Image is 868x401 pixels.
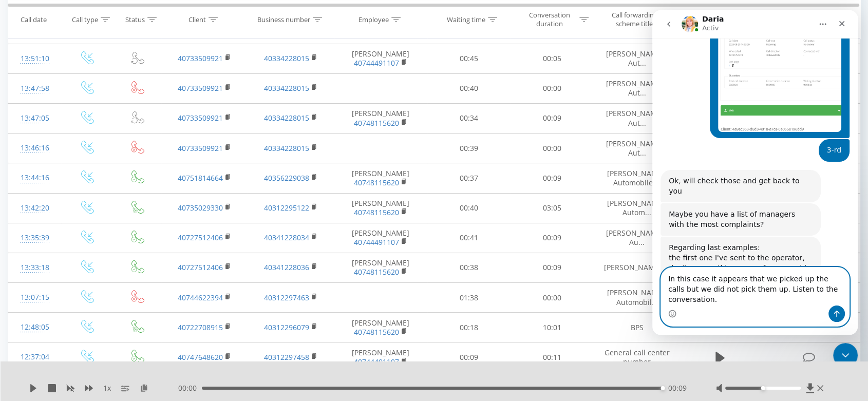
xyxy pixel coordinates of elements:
[652,10,858,335] iframe: Intercom live chat
[16,243,160,263] div: the first one I've sent to the operator, don't see anything wrong from our side
[8,129,197,160] div: Petruta scrie…
[354,237,399,247] a: 40744491107
[18,258,51,278] div: 13:33:18
[511,313,594,342] td: 10:01
[427,283,511,313] td: 01:38
[334,163,427,193] td: [PERSON_NAME]
[511,193,594,223] td: 03:05
[8,226,168,339] div: Regarding last examples:the first one I've sent to the operator, don't see anything wrong from ou...
[125,15,145,24] div: Status
[606,49,668,68] span: [PERSON_NAME] / Aut...
[607,11,662,28] div: Call forwarding scheme title
[354,58,399,68] a: 40744491107
[427,163,511,193] td: 00:37
[264,262,309,272] a: 40341228036
[606,108,668,127] span: [PERSON_NAME] / Aut...
[427,342,511,372] td: 00:09
[18,168,51,188] div: 13:44:16
[178,173,223,183] a: 40751814664
[604,262,670,272] span: [PERSON_NAME]/...
[21,15,47,24] div: Call date
[18,79,51,99] div: 13:47:58
[175,135,189,145] div: 3-rd
[607,168,667,187] span: [PERSON_NAME]/ Automobile ...
[447,15,485,24] div: Waiting time
[264,113,309,123] a: 40334228015
[606,79,668,98] span: [PERSON_NAME] / Aut...
[334,342,427,372] td: [PERSON_NAME]
[18,138,51,158] div: 13:46:16
[178,383,202,393] span: 00:00
[8,160,168,192] div: Ok, will check those and get back to you
[264,352,309,362] a: 40312297458
[264,322,309,332] a: 40312296079
[18,347,51,367] div: 12:37:04
[511,223,594,253] td: 00:09
[334,103,427,133] td: [PERSON_NAME]
[178,53,223,63] a: 40733509921
[607,198,667,217] span: [PERSON_NAME]/ Autom...
[511,103,594,133] td: 00:09
[511,73,594,103] td: 00:00
[427,193,511,223] td: 00:40
[18,49,51,69] div: 13:51:10
[427,73,511,103] td: 00:40
[18,317,51,337] div: 12:48:05
[606,228,668,247] span: [PERSON_NAME] / Au...
[103,383,111,393] span: 1 x
[668,383,687,393] span: 00:09
[18,198,51,218] div: 13:42:20
[833,343,858,368] iframe: Intercom live chat
[334,44,427,73] td: [PERSON_NAME]
[606,139,668,158] span: [PERSON_NAME] / Aut...
[334,253,427,282] td: [PERSON_NAME]
[354,267,399,277] a: 40748115620
[178,262,223,272] a: 40727512406
[264,143,309,153] a: 40334228015
[16,199,160,219] div: Maybe you have a list of managers with the most complaints?
[178,83,223,93] a: 40733509921
[264,203,309,213] a: 40312295122
[16,166,160,186] div: Ok, will check those and get back to you
[178,143,223,153] a: 40733509921
[354,357,399,367] a: 40744491107
[16,233,160,243] div: Regarding last examples:
[178,293,223,302] a: 40744622394
[427,44,511,73] td: 00:45
[427,133,511,163] td: 00:39
[188,15,206,24] div: Client
[178,322,223,332] a: 40722708915
[8,226,197,348] div: Daria scrie…
[264,53,309,63] a: 40334228015
[427,223,511,253] td: 00:41
[72,15,98,24] div: Call type
[354,327,399,337] a: 40748115620
[176,295,193,312] button: Trimite un mesaj…
[334,223,427,253] td: [PERSON_NAME]
[522,11,577,28] div: Conversation duration
[511,253,594,282] td: 00:09
[178,233,223,242] a: 40727512406
[334,193,427,223] td: [PERSON_NAME]
[257,15,310,24] div: Business number
[334,313,427,342] td: [PERSON_NAME]
[594,313,680,342] td: BPS
[264,293,309,302] a: 40312297463
[761,386,765,390] div: Accessibility label
[427,253,511,282] td: 00:38
[354,207,399,217] a: 40748115620
[8,193,168,225] div: Maybe you have a list of managers with the most complaints?
[8,193,197,226] div: Daria scrie…
[178,352,223,362] a: 40747648620
[264,83,309,93] a: 40334228015
[354,178,399,187] a: 40748115620
[427,103,511,133] td: 00:34
[18,108,51,128] div: 13:47:05
[511,283,594,313] td: 00:00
